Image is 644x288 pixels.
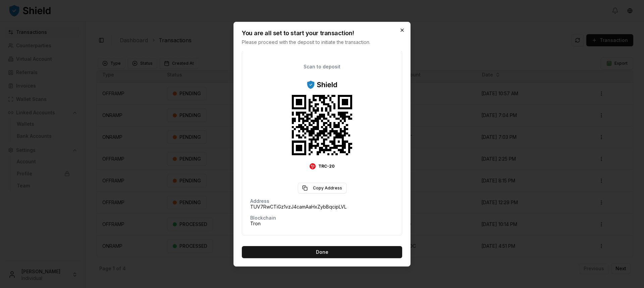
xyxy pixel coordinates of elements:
[250,220,261,227] span: Tron
[242,30,389,36] h2: You are all set to start your transaction!
[250,199,269,204] p: Address
[310,163,316,169] img: Tron Logo
[318,164,335,169] span: TRC-20
[250,204,346,210] span: TUV7RwCTiGz1vzJ4camAaHxZybBqcipLVL
[250,216,276,220] p: Blockchain
[304,64,340,69] p: Scan to deposit
[298,183,346,193] button: Copy Address
[306,79,338,89] img: ShieldPay Logo
[242,39,389,45] p: Please proceed with the deposit to initiate the transaction.
[242,246,402,258] button: Done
